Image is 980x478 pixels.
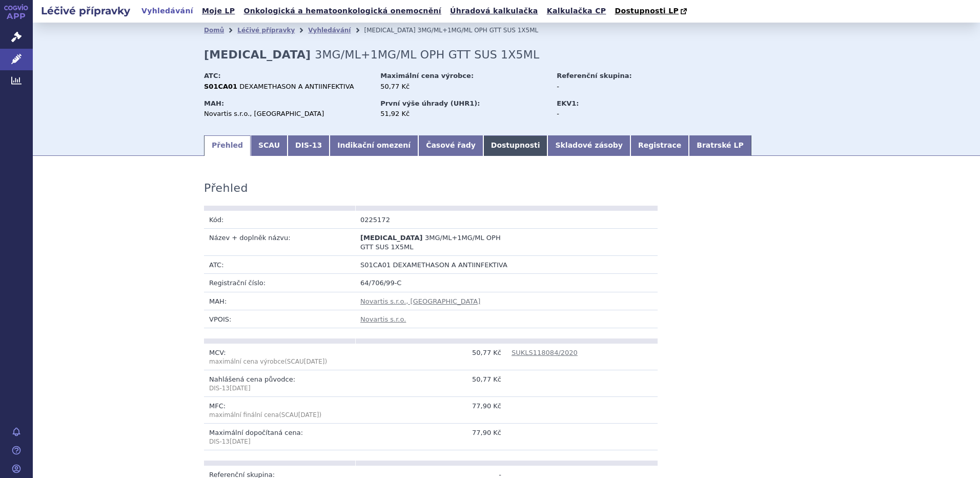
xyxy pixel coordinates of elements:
p: DIS-13 [209,437,350,446]
span: [MEDICAL_DATA] [364,27,415,34]
a: Časové řady [418,135,483,156]
h3: Přehled [204,182,248,195]
span: Dostupnosti LP [615,7,679,15]
td: 77,90 Kč [355,397,506,424]
a: Novartis s.r.o. [360,315,406,323]
td: MCV: [204,344,355,370]
a: Registrace [630,135,689,156]
strong: ATC: [204,72,221,79]
strong: Referenční skupina: [557,72,631,79]
a: SUKLS118084/2020 [512,349,578,356]
a: Novartis s.r.o., [GEOGRAPHIC_DATA] [360,297,480,305]
span: [DATE] [230,385,251,392]
td: MFC: [204,397,355,424]
h2: Léčivé přípravky [33,4,138,18]
td: Nahlášená cena původce: [204,370,355,397]
span: [DATE] [298,411,319,419]
a: SCAU [251,135,288,156]
div: 50,77 Kč [380,82,547,91]
span: DEXAMETHASON A ANTIINFEKTIVA [239,83,354,90]
a: Dostupnosti LP [611,4,692,18]
span: 3MG/ML+1MG/ML OPH GTT SUS 1X5ML [360,234,501,251]
strong: EKV1: [557,99,579,107]
td: VPOIS: [204,310,355,328]
div: Novartis s.r.o., [GEOGRAPHIC_DATA] [204,109,371,118]
a: Indikační omezení [330,135,418,156]
span: [MEDICAL_DATA] [360,234,422,242]
a: Domů [204,27,224,34]
span: maximální cena výrobce [209,358,284,365]
a: Vyhledávání [308,27,351,34]
td: 64/706/99-C [355,274,658,292]
div: - [557,82,672,91]
span: 3MG/ML+1MG/ML OPH GTT SUS 1X5ML [418,27,539,34]
div: 51,92 Kč [380,109,547,118]
a: Onkologická a hematoonkologická onemocnění [240,4,444,18]
a: DIS-13 [288,135,330,156]
td: 0225172 [355,211,506,229]
a: Dostupnosti [483,135,548,156]
a: Léčivé přípravky [237,27,295,34]
a: Úhradová kalkulačka [447,4,541,18]
a: Bratrské LP [689,135,751,156]
a: Přehled [204,135,251,156]
td: Kód: [204,211,355,229]
td: 77,90 Kč [355,424,506,450]
span: DEXAMETHASON A ANTIINFEKTIVA [393,261,507,269]
span: (SCAU ) [209,358,327,365]
span: [DATE] [304,358,325,365]
td: Maximální dopočítaná cena: [204,424,355,450]
td: ATC: [204,256,355,274]
a: Vyhledávání [138,4,196,18]
td: 50,77 Kč [355,344,506,370]
a: Moje LP [199,4,238,18]
strong: Maximální cena výrobce: [380,72,474,79]
span: S01CA01 [360,261,391,269]
a: Skladové zásoby [547,135,630,156]
strong: [MEDICAL_DATA] [204,48,311,61]
a: Kalkulačka CP [544,4,609,18]
td: Registrační číslo: [204,274,355,292]
strong: S01CA01 [204,83,237,90]
p: maximální finální cena [209,411,350,420]
strong: První výše úhrady (UHR1): [380,99,480,107]
p: DIS-13 [209,384,350,393]
td: MAH: [204,292,355,310]
td: 50,77 Kč [355,370,506,397]
span: [DATE] [230,438,251,445]
span: 3MG/ML+1MG/ML OPH GTT SUS 1X5ML [315,48,539,61]
span: (SCAU ) [279,411,321,419]
td: Název + doplněk názvu: [204,228,355,255]
strong: MAH: [204,99,224,107]
div: - [557,109,672,118]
